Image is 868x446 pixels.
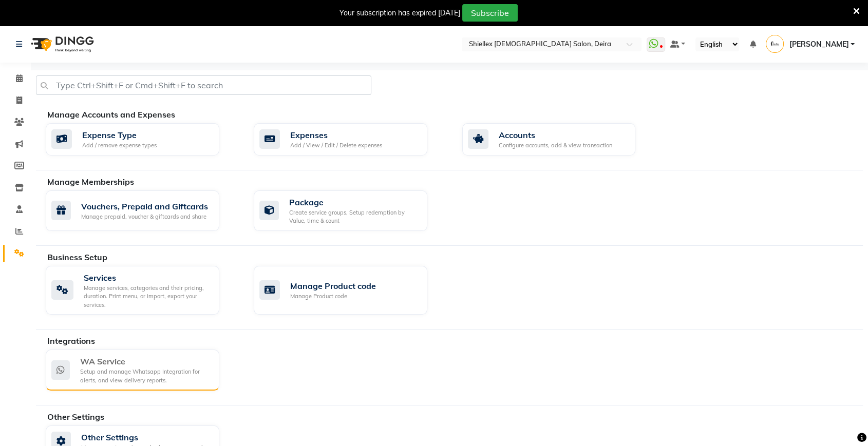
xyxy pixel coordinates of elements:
[290,141,382,150] div: Add / View / Edit / Delete expenses
[46,266,238,315] a: ServicesManage services, categories and their pricing, duration. Print menu, or import, export yo...
[82,141,157,150] div: Add / remove expense types
[254,123,446,156] a: ExpensesAdd / View / Edit / Delete expenses
[290,129,382,141] div: Expenses
[339,8,460,18] div: Your subscription has expired [DATE]
[462,123,655,156] a: AccountsConfigure accounts, add & view transaction
[84,272,211,284] div: Services
[46,190,238,231] a: Vouchers, Prepaid and GiftcardsManage prepaid, voucher & giftcards and share
[766,35,784,53] img: Abigail de Guzman
[290,292,376,301] div: Manage Product code
[80,355,211,367] div: WA Service
[254,266,446,315] a: Manage Product codeManage Product code
[81,200,208,212] div: Vouchers, Prepaid and Giftcards
[46,123,238,156] a: Expense TypeAdd / remove expense types
[254,190,446,231] a: PackageCreate service groups, Setup redemption by Value, time & count
[81,431,204,443] div: Other Settings
[462,4,518,22] button: Subscribe
[499,141,612,150] div: Configure accounts, add & view transaction
[82,129,157,141] div: Expense Type
[289,208,419,225] div: Create service groups, Setup redemption by Value, time & count
[26,30,97,59] img: logo
[81,212,208,221] div: Manage prepaid, voucher & giftcards and share
[84,284,211,309] div: Manage services, categories and their pricing, duration. Print menu, or import, export your servi...
[36,75,371,95] input: Type Ctrl+Shift+F or Cmd+Shift+F to search
[289,196,419,208] div: Package
[789,39,848,50] span: [PERSON_NAME]
[290,280,376,292] div: Manage Product code
[499,129,612,141] div: Accounts
[80,367,211,384] div: Setup and manage Whatsapp Integration for alerts, and view delivery reports.
[46,350,238,391] a: WA ServiceSetup and manage Whatsapp Integration for alerts, and view delivery reports.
